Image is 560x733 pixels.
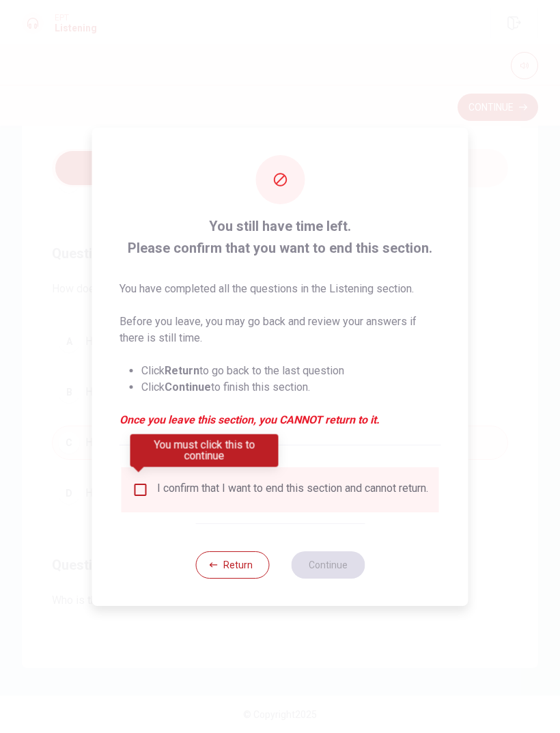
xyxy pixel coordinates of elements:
[120,412,441,428] em: Once you leave this section, you CANNOT return to it.
[195,551,269,579] button: Return
[120,314,441,346] p: Before you leave, you may go back and review your answers if there is still time.
[132,482,149,498] span: You must click this to continue
[141,363,441,379] li: Click to go back to the last question
[165,364,199,377] strong: Return
[157,482,428,498] div: I confirm that I want to end this section and cannot return.
[120,281,441,297] p: You have completed all the questions in the Listening section.
[165,381,211,393] strong: Continue
[141,379,441,396] li: Click to finish this section.
[120,215,441,259] span: You still have time left. Please confirm that you want to end this section.
[130,434,279,467] div: You must click this to continue
[291,551,365,579] button: Continue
